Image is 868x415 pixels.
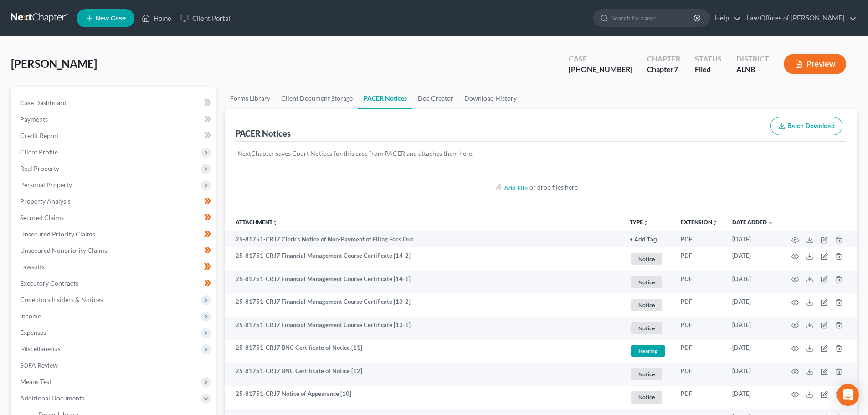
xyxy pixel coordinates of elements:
[272,220,278,225] i: unfold_more
[837,384,859,406] div: Open Intercom Messenger
[770,117,842,136] button: Batch Download
[20,181,72,189] span: Personal Property
[736,54,769,64] div: District
[725,386,781,409] td: [DATE]
[631,368,662,380] span: Notice
[631,276,662,288] span: Notice
[725,271,781,294] td: [DATE]
[11,57,97,70] span: [PERSON_NAME]
[673,386,725,409] td: PDF
[787,122,835,130] span: Batch Download
[784,54,846,74] button: Preview
[20,99,67,107] span: Case Dashboard
[647,64,680,75] div: Chapter
[725,294,781,317] td: [DATE]
[630,367,666,382] a: Notice
[13,111,216,128] a: Payments
[630,321,666,336] a: Notice
[237,149,844,158] p: NextChapter saves Court Notices for this case from PACER and attaches them here.
[13,210,216,226] a: Secured Claims
[13,193,216,210] a: Property Analysis
[20,246,107,254] span: Unsecured Nonpriority Claims
[225,363,622,386] td: 25-81751-CRJ7 BNC Certificate of Notice [12]
[20,312,41,320] span: Income
[20,394,84,402] span: Additional Documents
[673,363,725,386] td: PDF
[20,361,58,369] span: SOFA Review
[630,235,666,244] a: + Add Tag
[611,10,695,26] input: Search by name...
[631,322,662,334] span: Notice
[459,87,522,109] a: Download History
[20,378,51,385] span: Means Test
[673,340,725,363] td: PDF
[20,115,48,123] span: Payments
[673,294,725,317] td: PDF
[225,294,622,317] td: 25-81751-CRJ7 Financial Management Course Certificate [13-2]
[673,317,725,340] td: PDF
[137,10,176,26] a: Home
[412,87,459,109] a: Doc Creator
[225,87,276,109] a: Forms Library
[732,219,773,225] a: Date Added expand_more
[20,164,59,172] span: Real Property
[20,345,61,353] span: Miscellaneous
[725,247,781,271] td: [DATE]
[725,317,781,340] td: [DATE]
[673,271,725,294] td: PDF
[695,64,722,75] div: Filed
[674,65,678,73] span: 7
[647,54,680,64] div: Chapter
[13,95,216,111] a: Case Dashboard
[20,279,78,287] span: Executory Contracts
[630,275,666,290] a: Notice
[20,263,45,271] span: Lawsuits
[712,220,718,225] i: unfold_more
[13,226,216,242] a: Unsecured Priority Claims
[630,220,648,225] button: TYPEunfold_more
[13,259,216,275] a: Lawsuits
[695,54,722,64] div: Status
[276,87,358,109] a: Client Document Storage
[725,363,781,386] td: [DATE]
[569,64,632,75] div: [PHONE_NUMBER]
[630,237,657,243] button: + Add Tag
[631,299,662,311] span: Notice
[630,297,666,313] a: Notice
[673,247,725,271] td: PDF
[630,343,666,359] a: Hearing
[736,64,769,75] div: ALNB
[630,389,666,405] a: Notice
[569,54,632,64] div: Case
[13,242,216,259] a: Unsecured Nonpriority Claims
[225,231,622,247] td: 25-81751-CRJ7 Clerk's Notice of Non-Payment of Filing Fees Due
[13,128,216,144] a: Credit Report
[643,220,648,225] i: unfold_more
[725,340,781,363] td: [DATE]
[673,231,725,247] td: PDF
[225,317,622,340] td: 25-81751-CRJ7 Financial Management Course Certificate [13-1]
[13,275,216,292] a: Executory Contracts
[20,132,59,139] span: Credit Report
[710,10,741,26] a: Help
[95,15,126,22] span: New Case
[681,219,718,225] a: Extensionunfold_more
[236,128,291,139] div: PACER Notices
[358,87,412,109] a: PACER Notices
[225,386,622,409] td: 25-81751-CRJ7 Notice of Appearance [10]
[631,391,662,403] span: Notice
[529,183,578,192] div: or drop files here
[225,247,622,271] td: 25-81751-CRJ7 Financial Management Course Certificate [14-2]
[768,220,773,225] i: expand_more
[20,148,58,156] span: Client Profile
[725,231,781,247] td: [DATE]
[631,345,665,357] span: Hearing
[20,230,95,238] span: Unsecured Priority Claims
[225,271,622,294] td: 25-81751-CRJ7 Financial Management Course Certificate [14-1]
[630,251,666,266] a: Notice
[631,253,662,265] span: Notice
[742,10,857,26] a: Law Offices of [PERSON_NAME]
[20,328,46,336] span: Expenses
[236,219,278,225] a: Attachmentunfold_more
[20,214,64,221] span: Secured Claims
